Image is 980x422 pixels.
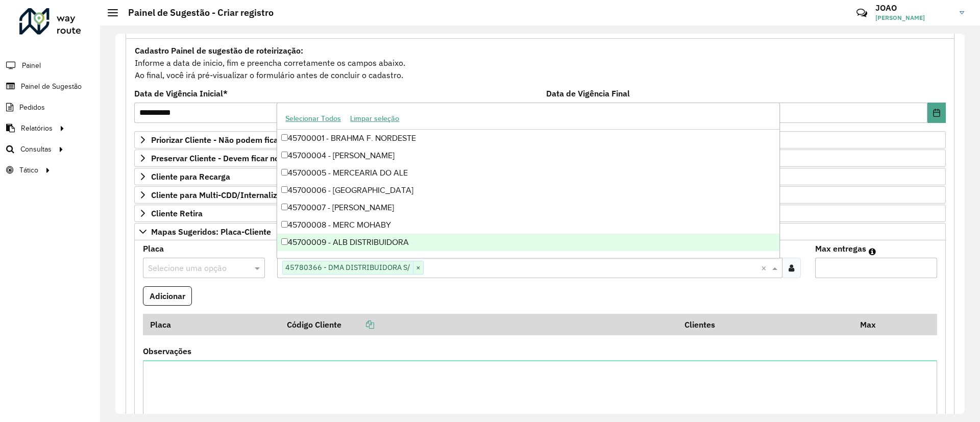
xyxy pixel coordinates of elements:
[118,7,274,18] h2: Painel de Sugestão - Criar registro
[277,216,779,234] div: 45700008 - MERC MOHABY
[22,60,41,71] span: Painel
[134,131,946,148] a: Priorizar Cliente - Não podem ficar no buffer
[875,3,952,13] h3: JOAO
[283,261,413,274] span: 45780366 - DMA DISTRIBUIDORA S/
[134,223,946,240] a: Mapas Sugeridos: Placa-Cliente
[151,154,359,162] span: Preservar Cliente - Devem ficar no buffer, não roteirizar
[281,111,346,127] button: Selecionar Todos
[815,242,866,255] label: Max entregas
[851,2,873,24] a: Contato Rápido
[134,150,946,167] a: Preservar Cliente - Devem ficar no buffer, não roteirizar
[21,123,53,134] span: Relatórios
[277,147,779,164] div: 45700004 - [PERSON_NAME]
[341,319,374,330] a: Copiar
[277,130,779,147] div: 45700001 - BRAHMA F. NORDESTE
[143,314,280,335] th: Placa
[546,87,630,100] label: Data de Vigência Final
[280,314,678,335] th: Código Cliente
[134,168,946,185] a: Cliente para Recarga
[134,205,946,222] a: Cliente Retira
[21,81,82,92] span: Painel de Sugestão
[151,172,230,181] span: Cliente para Recarga
[135,45,303,56] strong: Cadastro Painel de sugestão de roteirização:
[151,191,295,199] span: Cliente para Multi-CDD/Internalização
[134,87,228,100] label: Data de Vigência Inicial
[875,13,952,22] span: [PERSON_NAME]
[143,345,191,357] label: Observações
[277,103,779,258] ng-dropdown-panel: Options list
[20,144,52,155] span: Consultas
[151,228,271,236] span: Mapas Sugeridos: Placa-Cliente
[151,136,318,144] span: Priorizar Cliente - Não podem ficar no buffer
[927,103,946,123] button: Choose Date
[277,251,779,268] div: 45700010 - [PERSON_NAME]
[853,314,894,335] th: Max
[761,262,770,274] span: Clear all
[346,111,404,127] button: Limpar seleção
[869,247,876,256] em: Máximo de clientes que serão colocados na mesma rota com os clientes informados
[277,199,779,216] div: 45700007 - [PERSON_NAME]
[19,102,45,113] span: Pedidos
[277,182,779,199] div: 45700006 - [GEOGRAPHIC_DATA]
[143,242,164,255] label: Placa
[134,186,946,204] a: Cliente para Multi-CDD/Internalização
[134,44,946,82] div: Informe a data de inicio, fim e preencha corretamente os campos abaixo. Ao final, você irá pré-vi...
[277,234,779,251] div: 45700009 - ALB DISTRIBUIDORA
[143,286,192,306] button: Adicionar
[277,164,779,182] div: 45700005 - MERCEARIA DO ALE
[678,314,853,335] th: Clientes
[151,209,203,217] span: Cliente Retira
[19,165,38,176] span: Tático
[413,262,423,274] span: ×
